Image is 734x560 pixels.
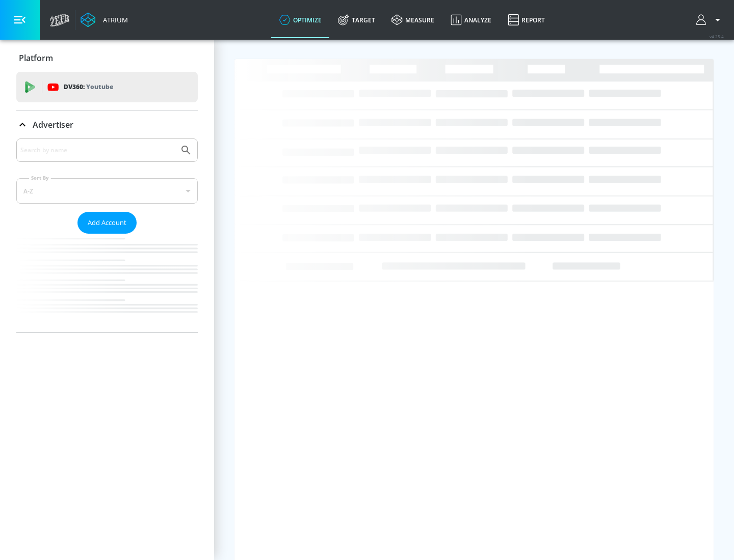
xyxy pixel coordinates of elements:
[77,212,137,234] button: Add Account
[33,119,73,130] p: Advertiser
[86,81,113,92] p: Youtube
[16,72,198,102] div: DV360: Youtube
[442,2,500,38] a: Analyze
[330,2,383,38] a: Target
[500,2,553,38] a: Report
[64,81,113,93] p: DV360:
[271,2,330,38] a: optimize
[19,52,53,64] p: Platform
[81,12,128,27] a: Atrium
[88,217,126,229] span: Add Account
[29,175,51,181] label: Sort By
[20,144,175,157] input: Search by name
[16,138,198,332] div: Advertiser
[16,178,198,204] div: A-Z
[99,15,128,24] div: Atrium
[16,44,198,72] div: Platform
[16,110,198,139] div: Advertiser
[16,234,198,332] nav: list of Advertiser
[383,2,442,38] a: measure
[710,34,724,39] span: v 4.25.4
